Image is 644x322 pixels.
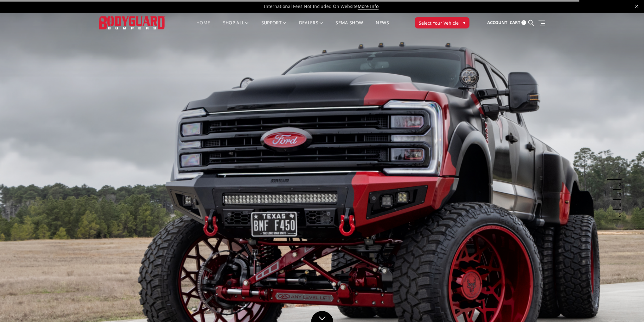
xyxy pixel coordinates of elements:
[196,21,210,33] a: Home
[261,21,286,33] a: Support
[521,20,526,25] span: 1
[487,20,507,25] span: Account
[99,16,165,29] img: BODYGUARD BUMPERS
[615,180,621,190] button: 2 of 5
[615,170,621,180] button: 1 of 5
[510,20,520,25] span: Cart
[335,21,363,33] a: SEMA Show
[615,200,621,210] button: 4 of 5
[223,21,249,33] a: shop all
[415,17,469,28] button: Select Your Vehicle
[510,14,526,31] a: Cart 1
[299,21,323,33] a: Dealers
[463,19,465,26] span: ▾
[419,20,459,26] span: Select Your Vehicle
[358,3,379,9] a: More Info
[311,311,333,322] a: Click to Down
[487,14,507,31] a: Account
[615,190,621,200] button: 3 of 5
[376,21,389,33] a: News
[615,210,621,220] button: 5 of 5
